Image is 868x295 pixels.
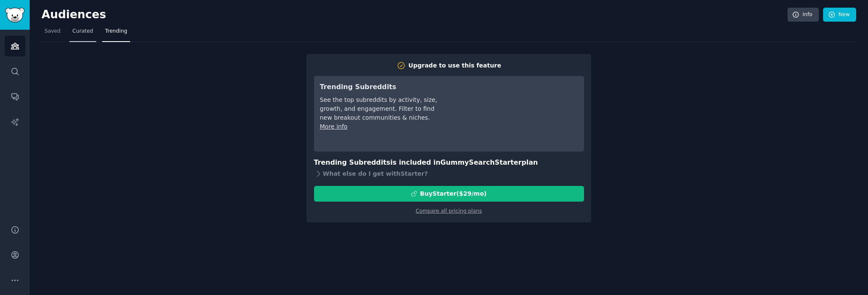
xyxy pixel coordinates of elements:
[416,208,482,214] a: Compare all pricing plans
[320,123,348,130] a: More info
[42,25,64,42] a: Saved
[823,8,856,22] a: New
[420,189,487,198] div: Buy Starter ($ 29 /mo )
[451,82,578,146] iframe: YouTube video player
[320,96,439,122] div: See the top subreddits by activity, size, growth, and engagement. Filter to find new breakout com...
[70,25,96,42] a: Curated
[787,8,819,22] a: Info
[105,28,127,35] span: Trending
[320,82,439,93] h3: Trending Subreddits
[440,158,521,166] span: GummySearch Starter
[5,8,25,22] img: GummySearch logo
[42,8,787,22] h2: Audiences
[45,28,61,35] span: Saved
[72,28,93,35] span: Curated
[314,168,584,180] div: What else do I get with Starter ?
[314,186,584,202] button: BuyStarter($29/mo)
[102,25,130,42] a: Trending
[314,157,584,168] h3: Trending Subreddits is included in plan
[409,61,501,70] div: Upgrade to use this feature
